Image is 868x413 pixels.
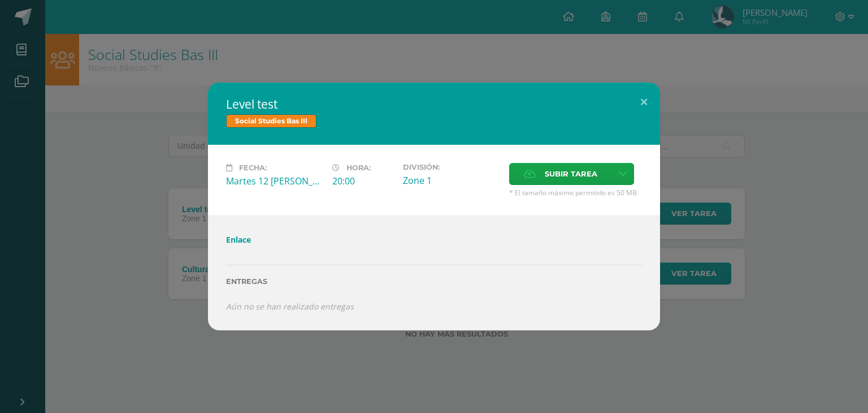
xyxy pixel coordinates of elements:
span: Hora: [346,164,371,172]
h2: Level test [226,96,642,112]
button: Close (Esc) [628,83,660,121]
label: Entregas [226,277,642,286]
label: División: [403,163,500,171]
div: Martes 12 [PERSON_NAME] [226,175,323,187]
i: Aún no se han realizado entregas [226,301,354,312]
span: Subir tarea [545,164,597,184]
span: * El tamaño máximo permitido es 50 MB [509,188,642,197]
span: Social Studies Bas III [226,114,316,128]
span: Fecha: [239,164,267,172]
a: Enlace [226,234,251,245]
div: Zone 1 [403,174,500,187]
div: 20:00 [332,175,394,187]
